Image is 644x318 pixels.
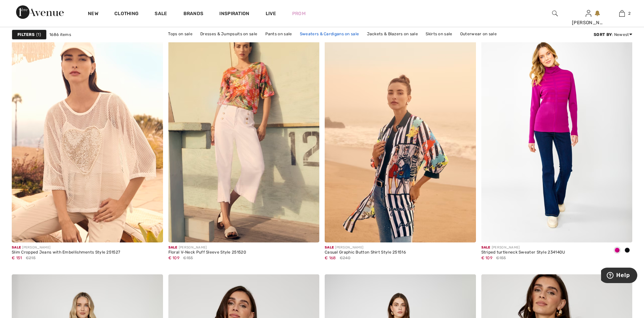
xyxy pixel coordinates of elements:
strong: Filters [17,32,35,38]
span: Inspiration [219,11,249,18]
div: Floral V-Neck Puff Sleeve Style 251520 [168,250,246,255]
div: [PERSON_NAME] [572,19,605,26]
div: : Newest [594,32,632,38]
div: [PERSON_NAME] [481,245,565,250]
a: Tops on sale [165,30,196,38]
div: Casual Graphic Button Shirt Style 251516 [325,250,406,255]
iframe: Opens a widget where you can find more information [601,268,637,284]
span: € 168 [325,256,336,260]
a: Outerwear on sale [457,30,500,38]
div: Slim Cropped Jeans with Embellishments Style 251527 [12,250,120,255]
img: Floral V-Neck Puff Sleeve Style 251520. Fuchsia/Green [168,16,320,243]
div: [PERSON_NAME] [12,245,120,250]
a: Sale [155,11,167,18]
img: My Info [586,9,591,17]
a: Live [266,10,276,17]
a: Brands [183,11,204,18]
span: 2 [628,10,631,16]
img: Casual Graphic Button Shirt Style 251516. Black/Orange [325,16,476,243]
span: € 151 [12,256,22,260]
a: Jackets & Blazers on sale [364,30,422,38]
div: [PERSON_NAME] [168,245,246,250]
a: Sweaters & Cardigans on sale [297,30,362,38]
img: search the website [552,9,558,17]
span: Sale [12,245,21,249]
div: Striped turtleneck Sweater Style 234140U [481,250,565,255]
div: [PERSON_NAME] [325,245,406,250]
img: Slim Cropped Jeans with Embellishments Style 251527. Beige [12,16,163,243]
a: Pants on sale [262,30,296,38]
span: 1 [36,32,41,38]
strong: Sort By [594,32,612,37]
a: Prom [292,10,306,17]
span: € 109 [168,256,180,260]
span: Sale [168,245,177,249]
a: Clothing [114,11,139,18]
span: Sale [481,245,490,249]
img: 1ère Avenue [16,5,64,19]
img: My Bag [619,9,625,17]
img: Striped turtleneck Sweater Style 234140U. Magenta [481,16,633,243]
span: € 109 [481,256,493,260]
a: Skirts on sale [422,30,455,38]
a: Dresses & Jumpsuits on sale [197,30,261,38]
span: €155 [183,255,193,261]
div: Magenta [612,245,622,256]
span: €155 [496,255,506,261]
a: 2 [605,9,638,17]
span: €215 [26,255,36,261]
a: New [88,11,98,18]
a: Sign In [586,10,591,16]
div: Black [622,245,632,256]
span: €240 [340,255,351,261]
span: 1686 items [49,32,71,38]
span: Sale [325,245,334,249]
